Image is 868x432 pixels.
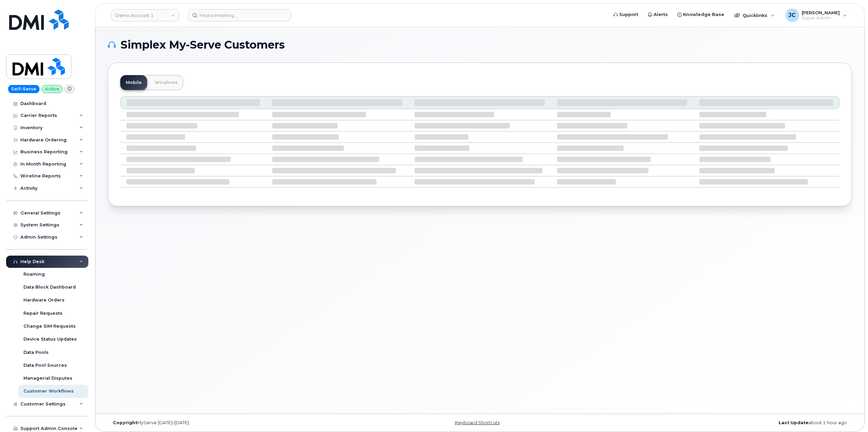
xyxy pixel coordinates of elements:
[113,420,137,425] strong: Copyright
[149,75,183,90] a: Wirelines
[779,420,809,425] strong: Last Update
[604,420,852,426] div: about 1 hour ago
[108,420,356,426] div: MyServe [DATE]–[DATE]
[120,75,147,90] a: Mobile
[455,420,500,425] a: Keyboard Shortcuts
[121,40,285,50] span: Simplex My-Serve Customers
